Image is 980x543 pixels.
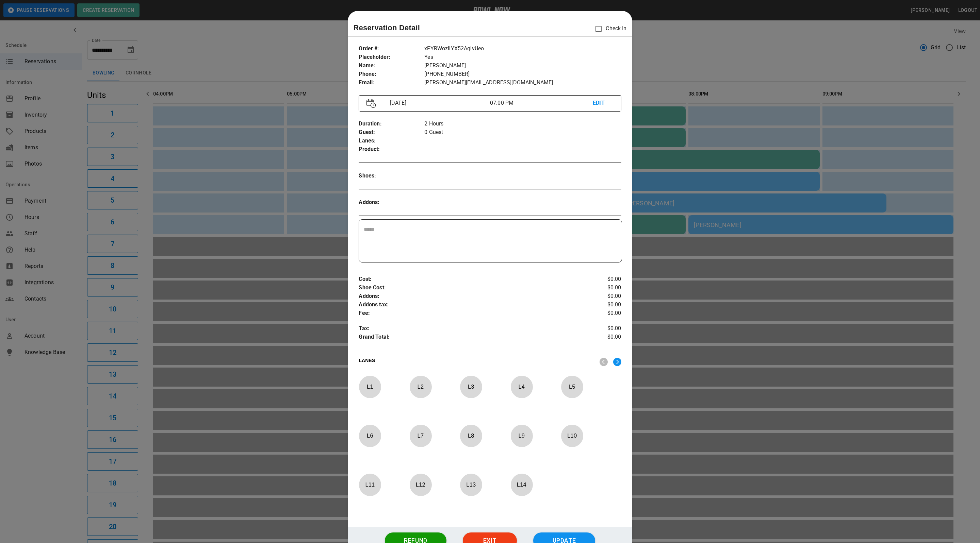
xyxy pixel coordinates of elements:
p: $0.00 [577,309,621,318]
img: right.svg [613,358,621,366]
p: $0.00 [577,324,621,333]
p: Addons : [359,198,424,207]
p: Fee : [359,309,577,318]
p: EDIT [593,99,613,107]
p: Phone : [359,70,424,79]
p: Placeholder : [359,53,424,62]
p: L 10 [561,428,583,444]
p: $0.00 [577,275,621,284]
p: L 6 [359,428,381,444]
p: L 14 [510,477,533,493]
p: L 7 [409,428,432,444]
p: [DATE] [387,99,490,107]
p: xFYRWozIlYX52AqlvUeo [424,45,621,53]
p: Cost : [359,275,577,284]
p: L 5 [561,379,583,395]
p: L 13 [460,477,482,493]
p: L 2 [409,379,432,395]
p: Duration : [359,120,424,128]
p: L 9 [510,428,533,444]
p: L 1 [359,379,381,395]
p: Check In [591,22,626,36]
p: $0.00 [577,301,621,309]
p: [PERSON_NAME][EMAIL_ADDRESS][DOMAIN_NAME] [424,79,621,87]
p: Addons tax : [359,301,577,309]
p: Order # : [359,45,424,53]
p: Guest : [359,128,424,137]
p: L 11 [359,477,381,493]
p: 0 Guest [424,128,621,137]
p: [PERSON_NAME] [424,62,621,70]
p: Addons : [359,292,577,301]
p: Reservation Detail [353,22,420,33]
img: nav_left.svg [600,358,608,366]
p: L 4 [510,379,533,395]
p: Email : [359,79,424,87]
p: Lanes : [359,137,424,145]
p: Shoes : [359,172,424,180]
p: $0.00 [577,333,621,343]
p: Yes [424,53,621,62]
p: LANES [359,357,594,367]
p: 2 Hours [424,120,621,128]
p: L 12 [409,477,432,493]
p: Grand Total : [359,333,577,343]
img: Vector [366,99,376,108]
p: Tax : [359,324,577,333]
p: [PHONE_NUMBER] [424,70,621,79]
p: L 8 [460,428,482,444]
p: L 3 [460,379,482,395]
p: Product : [359,145,424,154]
p: $0.00 [577,292,621,301]
p: Name : [359,62,424,70]
p: Shoe Cost : [359,284,577,292]
p: 07:00 PM [490,99,593,107]
p: $0.00 [577,284,621,292]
